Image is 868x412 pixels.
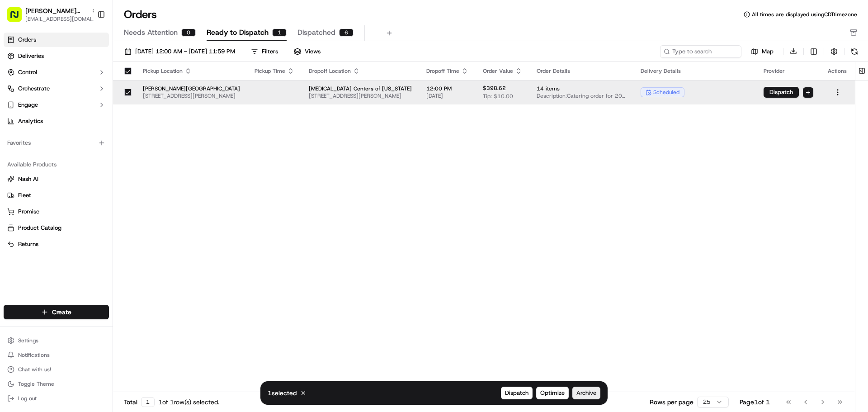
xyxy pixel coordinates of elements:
[18,175,38,183] span: Nash AI
[154,89,165,100] button: Start new chat
[740,398,770,407] div: Page 1 of 1
[7,191,105,199] a: Fleet
[18,208,39,216] span: Promise
[140,116,165,127] button: See all
[650,398,693,407] p: Rows per page
[483,85,506,92] span: $398.62
[19,86,35,103] img: 5e9a9d7314ff4150bce227a61376b483.jpg
[762,47,774,56] span: Map
[752,11,857,18] span: All times are displayed using CDT timezone
[4,237,109,251] button: Returns
[18,202,69,211] span: Knowledge Base
[4,188,109,203] button: Fleet
[309,67,412,75] div: Dropoff Location
[135,47,235,56] span: [DATE] 12:00 AM - [DATE] 11:59 PM
[536,387,569,399] button: Optimize
[262,47,278,56] div: Filters
[18,191,31,199] span: Fleet
[9,86,25,103] img: 1736555255976-a54dd68f-1ca7-489b-9aae-adbdc363a1c4
[426,67,468,75] div: Dropoff Time
[4,363,109,376] button: Chat with us!
[641,67,749,75] div: Delivery Details
[576,389,596,397] span: Archive
[4,4,94,25] button: [PERSON_NAME][GEOGRAPHIC_DATA][EMAIL_ADDRESS][DOMAIN_NAME]
[18,224,61,232] span: Product Catalog
[124,397,155,407] div: Total
[4,98,109,112] button: Engage
[268,388,297,398] p: 1 selected
[18,52,44,60] span: Deliveries
[141,397,155,407] div: 1
[9,203,16,210] div: 📗
[4,81,109,96] button: Orchestrate
[120,45,239,58] button: [DATE] 12:00 AM - [DATE] 11:59 PM
[483,93,513,100] span: Tip: $10.00
[297,27,335,38] span: Dispatched
[18,85,50,93] span: Orchestrate
[9,156,24,170] img: Snider Plaza
[540,389,565,397] span: Optimize
[537,92,626,99] span: Description: Catering order for 20 people, including 2 Group Bowl Bars with grilled chicken, saff...
[64,224,109,231] a: Powered byPylon
[4,392,109,405] button: Log out
[80,140,99,147] span: [DATE]
[18,36,36,44] span: Orders
[130,165,148,172] span: [DATE]
[7,175,105,183] a: Nash AI
[18,101,38,109] span: Engage
[18,141,25,148] img: 1736555255976-a54dd68f-1ca7-489b-9aae-adbdc363a1c4
[4,33,109,47] a: Orders
[73,199,149,215] a: 💻API Documentation
[207,27,269,38] span: Ready to Dispatch
[90,224,109,231] span: Pylon
[143,92,240,99] span: [STREET_ADDRESS][PERSON_NAME]
[4,305,109,319] button: Create
[25,6,88,15] button: [PERSON_NAME][GEOGRAPHIC_DATA]
[5,199,73,215] a: 📗Knowledge Base
[537,67,626,75] div: Order Details
[18,240,38,248] span: Returns
[41,95,124,103] div: We're available if you need us!
[848,45,861,58] button: Refresh
[255,67,294,75] div: Pickup Time
[52,308,71,317] span: Create
[124,27,178,38] span: Needs Attention
[426,92,468,99] span: [DATE]
[7,240,105,248] a: Returns
[18,380,54,388] span: Toggle Theme
[764,67,813,75] div: Provider
[18,337,38,344] span: Settings
[41,86,148,95] div: Start new chat
[85,202,145,211] span: API Documentation
[158,398,219,407] div: 1 of 1 row(s) selected.
[18,395,37,402] span: Log out
[4,221,109,235] button: Product Catalog
[247,45,282,58] button: Filters
[18,351,50,359] span: Notifications
[828,67,848,75] div: Actions
[764,87,799,98] button: Dispatch
[18,117,43,125] span: Analytics
[75,140,78,147] span: •
[4,49,109,63] a: Deliveries
[745,46,779,57] button: Map
[305,47,321,56] span: Views
[572,387,600,399] button: Archive
[426,85,468,92] span: 12:00 PM
[339,28,354,37] div: 6
[309,92,412,99] span: [STREET_ADDRESS][PERSON_NAME]
[124,7,157,22] h1: Orders
[309,85,412,92] span: [MEDICAL_DATA] Centers of [US_STATE]
[501,387,533,399] button: Dispatch
[537,85,626,92] span: 14 items
[25,15,98,23] span: [EMAIL_ADDRESS][DOMAIN_NAME]
[4,157,109,172] div: Available Products
[9,36,165,51] p: Welcome 👋
[143,85,240,92] span: [PERSON_NAME][GEOGRAPHIC_DATA]
[4,172,109,186] button: Nash AI
[18,68,37,76] span: Control
[9,132,24,146] img: Liam S.
[7,208,105,216] a: Promise
[181,28,196,37] div: 0
[4,136,109,150] div: Favorites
